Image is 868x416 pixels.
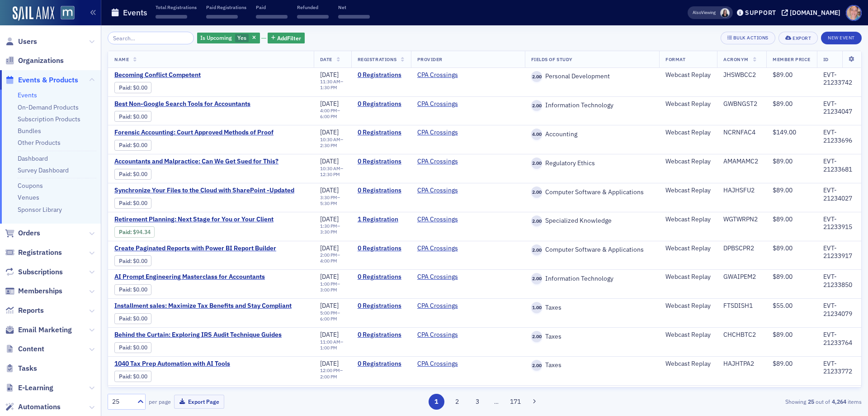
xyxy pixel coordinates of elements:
[114,244,276,253] span: Create Paginated Reports with Power BI Report Builder
[119,258,133,264] span: :
[773,273,793,281] span: $89.00
[846,5,862,21] span: Profile
[320,310,345,322] div: –
[197,33,260,44] div: Yes
[320,344,337,351] time: 1:00 PM
[119,171,130,177] a: Paid
[237,34,246,41] span: Yes
[417,273,474,281] span: CPA Crossings
[320,136,340,143] time: 10:30 AM
[773,359,793,368] span: $89.00
[823,71,855,87] div: EVT-21233742
[114,56,129,62] span: Name
[108,32,194,44] input: Search…
[18,383,53,393] span: E-Learning
[449,394,465,410] button: 2
[133,171,147,177] span: $0.00
[417,331,474,339] span: CPA Crossings
[542,304,561,312] span: Taxes
[114,273,266,281] span: AI Prompt Engineering Masterclass for Accountants
[665,360,711,368] div: Webcast Replay
[156,15,187,19] span: ‌
[18,325,72,335] span: Email Marketing
[823,302,855,318] div: EVT-21234079
[119,142,130,148] a: Paid
[723,71,760,79] div: JHSWBCC2
[417,360,458,368] a: CPA Crossings
[723,244,760,253] div: DPBSCPR2
[773,244,793,252] span: $89.00
[114,342,151,353] div: Paid: 0 - $0
[830,397,848,406] strong: 4,264
[18,127,41,135] a: Bundles
[174,395,224,409] button: Export Page
[693,10,701,15] div: Also
[133,315,147,322] span: $0.00
[18,248,62,258] span: Registrations
[114,100,266,108] a: Best Non-Google Search Tools for Accountants
[114,71,266,79] a: Becoming Conflict Competent
[114,198,151,209] div: Paid: 0 - $0
[358,100,405,108] a: 0 Registrations
[790,9,840,17] div: [DOMAIN_NAME]
[119,113,130,120] a: Paid
[723,302,760,310] div: FTSDISH1
[5,325,72,335] a: Email Marketing
[773,71,793,79] span: $89.00
[18,206,62,214] a: Sponsor Library
[320,186,339,194] span: [DATE]
[745,9,776,17] div: Support
[119,84,130,91] a: Paid
[723,215,760,224] div: WGTWRPN2
[133,373,147,380] span: $0.00
[806,397,816,406] strong: 25
[18,166,69,174] a: Survey Dashboard
[358,71,405,79] a: 0 Registrations
[320,71,339,79] span: [DATE]
[531,71,542,82] span: 2.00
[114,331,282,339] a: Behind the Curtain: Exploring IRS Audit Technique Guides
[320,229,337,235] time: 3:30 PM
[297,4,329,10] p: Refunded
[773,157,793,165] span: $89.00
[338,15,370,19] span: ‌
[823,215,855,231] div: EVT-21233915
[114,302,292,310] span: Installment sales: Maximize Tax Benefits and Stay Compliant
[823,186,855,202] div: EVT-21234027
[542,72,610,81] span: Personal Development
[723,360,760,368] div: HAJHTPA2
[531,186,542,198] span: 2.00
[119,84,133,91] span: :
[417,186,474,195] span: CPA Crossings
[320,137,345,148] div: –
[320,244,339,252] span: [DATE]
[417,244,474,253] span: CPA Crossings
[417,100,458,108] a: CPA Crossings
[723,158,760,166] div: AMAMAMC2
[542,246,644,254] span: Computer Software & Applications
[320,79,345,91] div: –
[114,215,274,224] a: Retirement Planning: Next Stage for You or Your Client
[358,302,405,310] a: 0 Registrations
[114,255,151,266] div: Paid: 0 - $0
[417,56,443,62] span: Provider
[320,258,337,264] time: 4:00 PM
[18,402,61,412] span: Automations
[320,287,337,293] time: 3:00 PM
[542,188,644,196] span: Computer Software & Applications
[119,229,130,235] a: Paid
[320,281,345,293] div: –
[200,34,232,41] span: Is Upcoming
[358,158,405,166] a: 0 Registrations
[13,6,54,21] a: SailAMX
[114,226,155,237] div: Paid: 1 - $9434
[320,252,337,258] time: 2:00 PM
[18,37,37,47] span: Users
[320,223,337,229] time: 1:30 PM
[18,286,62,296] span: Memberships
[665,71,711,79] div: Webcast Replay
[320,142,337,148] time: 2:30 PM
[133,200,147,206] span: $0.00
[665,244,711,253] div: Webcast Replay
